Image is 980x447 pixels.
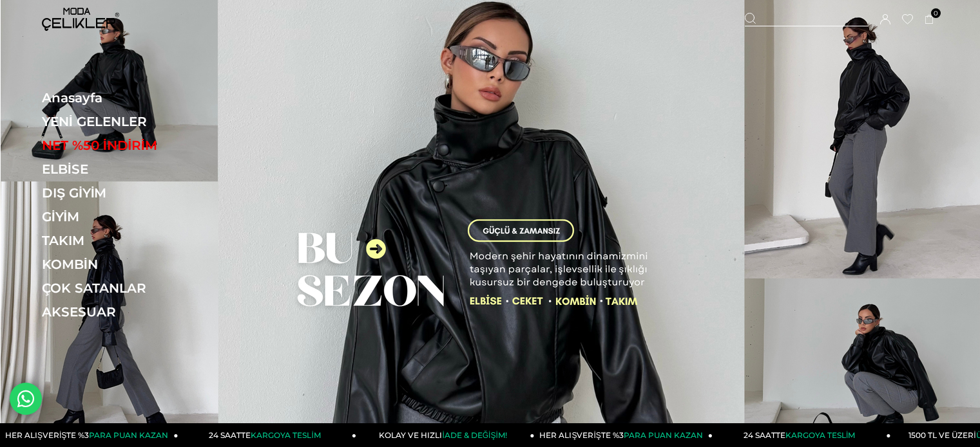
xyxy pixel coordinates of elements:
[178,423,357,447] a: 24 SAATTEKARGOYA TESLİM
[785,430,855,440] span: KARGOYA TESLİM
[713,423,891,447] a: 24 SAATTEKARGOYA TESLİM
[42,185,219,201] a: DIŞ GİYİM
[925,15,934,24] a: 0
[535,423,713,447] a: HER ALIŞVERİŞTE %3PARA PUAN KAZAN
[42,233,219,248] a: TAKIM
[42,161,219,177] a: ELBİSE
[931,8,941,18] span: 0
[356,423,535,447] a: KOLAY VE HIZLIİADE & DEĞİŞİM!
[89,430,168,440] span: PARA PUAN KAZAN
[251,430,320,440] span: KARGOYA TESLİM
[442,430,506,440] span: İADE & DEĞİŞİM!
[42,90,219,105] a: Anasayfa
[42,280,219,296] a: ÇOK SATANLAR
[42,209,219,224] a: GİYİM
[42,257,219,272] a: KOMBİN
[42,304,219,320] a: AKSESUAR
[42,138,219,153] a: NET %50 İNDİRİM
[624,430,703,440] span: PARA PUAN KAZAN
[42,8,119,31] img: logo
[42,114,219,129] a: YENİ GELENLER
